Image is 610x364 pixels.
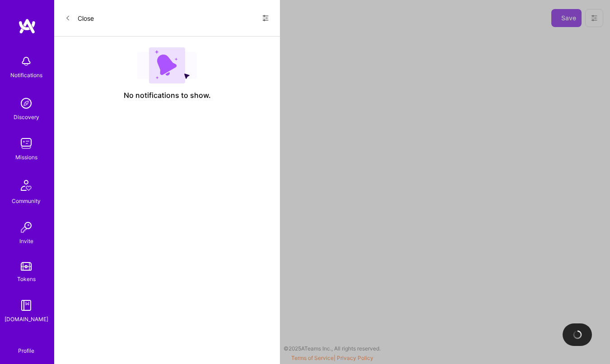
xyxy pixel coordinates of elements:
div: [DOMAIN_NAME] [5,314,48,324]
img: loading [571,328,583,341]
div: Tokens [17,274,36,284]
div: Missions [15,152,37,162]
span: No notifications to show. [124,91,211,100]
button: Close [65,11,94,25]
img: bell [17,52,35,70]
div: Community [12,196,41,206]
img: Community [15,175,37,196]
img: logo [18,18,36,34]
img: discovery [17,94,35,112]
div: Profile [18,346,34,355]
div: Notifications [10,70,42,80]
img: guide book [17,296,35,314]
img: Invite [17,218,35,236]
div: Discovery [14,112,39,122]
img: tokens [21,262,32,271]
img: empty [137,47,197,83]
div: Invite [19,236,33,246]
a: Profile [15,336,37,355]
img: teamwork [17,134,35,152]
